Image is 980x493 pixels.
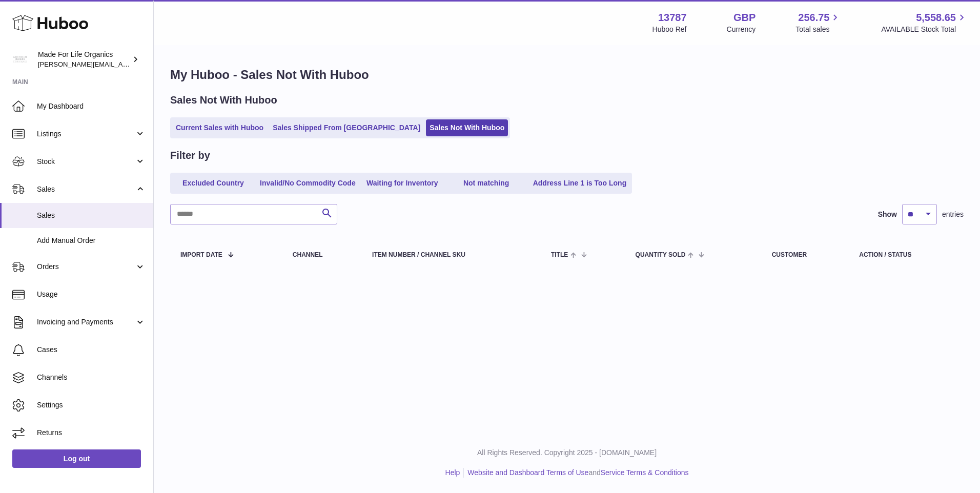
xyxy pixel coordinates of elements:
a: Not matching [445,175,527,192]
a: 256.75 Total sales [795,11,841,34]
strong: 13787 [658,11,687,25]
a: Website and Dashboard Terms of Use [467,468,588,477]
span: Invoicing and Payments [37,317,135,327]
strong: GBP [733,11,756,25]
span: Returns [37,428,146,438]
span: AVAILABLE Stock Total [881,25,968,34]
span: Sales [37,184,135,194]
img: geoff.winwood@madeforlifeorganics.com [12,52,28,67]
span: [PERSON_NAME][EMAIL_ADDRESS][PERSON_NAME][DOMAIN_NAME] [38,60,260,68]
div: Channel [293,252,352,258]
span: Title [551,252,568,258]
span: Usage [37,290,146,299]
span: Channels [37,373,146,382]
span: Add Manual Order [37,236,146,245]
span: Sales [37,211,146,220]
label: Show [878,210,897,219]
li: and [464,468,688,478]
span: Total sales [795,25,841,34]
span: Cases [37,345,146,355]
p: All Rights Reserved. Copyright 2025 - [DOMAIN_NAME] [162,448,972,458]
div: Currency [727,25,756,34]
div: Huboo Ref [652,25,687,34]
a: 5,558.65 AVAILABLE Stock Total [881,11,968,34]
div: Customer [772,252,839,258]
span: My Dashboard [37,101,146,111]
a: Log out [12,449,141,468]
a: Help [445,468,460,477]
span: Listings [37,129,135,139]
a: Current Sales with Huboo [172,119,267,136]
span: Import date [180,252,222,258]
a: Address Line 1 is Too Long [529,175,630,192]
span: Orders [37,262,135,272]
div: Item Number / Channel SKU [372,252,530,258]
div: Action / Status [859,252,953,258]
a: Invalid/No Commodity Code [256,175,359,192]
a: Excluded Country [172,175,254,192]
a: Service Terms & Conditions [601,468,689,477]
span: Quantity Sold [636,252,686,258]
h1: My Huboo - Sales Not With Huboo [170,67,964,83]
span: Settings [37,400,146,410]
div: Made For Life Organics [38,50,130,69]
a: Waiting for Inventory [361,175,443,192]
span: Stock [37,157,135,167]
a: Sales Not With Huboo [426,119,508,136]
a: Sales Shipped From [GEOGRAPHIC_DATA] [269,119,424,136]
span: 5,558.65 [916,11,956,25]
h2: Sales Not With Huboo [170,93,277,107]
span: 256.75 [798,11,829,25]
span: entries [942,210,964,219]
h2: Filter by [170,149,210,162]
